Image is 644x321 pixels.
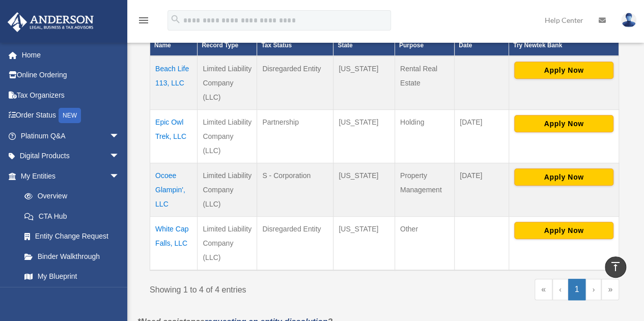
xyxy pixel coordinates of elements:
div: Showing 1 to 4 of 4 entries [150,279,377,297]
span: Record Type [202,42,238,49]
i: search [170,14,181,25]
td: Ocoee Glampin', LLC [150,163,198,216]
span: Tax Status [261,42,292,49]
div: Try Newtek Bank [513,39,603,51]
img: User Pic [621,13,636,27]
a: CTA Hub [14,206,130,226]
td: [US_STATE] [333,216,395,270]
td: S - Corporation [257,163,333,216]
i: menu [137,14,150,26]
button: Apply Now [514,222,613,239]
a: Platinum Q&Aarrow_drop_down [7,126,135,146]
img: Anderson Advisors Platinum Portal [5,12,97,32]
span: Federal Return Due Date [459,17,492,49]
td: Other [395,216,454,270]
a: Home [7,45,135,65]
i: vertical_align_top [609,260,622,273]
span: arrow_drop_down [109,146,130,167]
a: Binder Walkthrough [14,246,130,267]
span: Business Purpose [399,30,426,49]
a: Tax Due Dates [14,286,130,307]
div: NEW [59,108,81,123]
td: Partnership [257,109,333,163]
td: Property Management [395,163,454,216]
td: Limited Liability Company (LLC) [198,216,257,270]
td: Holding [395,109,454,163]
a: First [535,279,552,300]
span: arrow_drop_down [109,126,130,147]
td: [US_STATE] [333,109,395,163]
a: vertical_align_top [605,256,626,278]
a: Digital Productsarrow_drop_down [7,146,135,166]
a: Tax Organizers [7,85,135,105]
td: Disregarded Entity [257,56,333,110]
a: Overview [14,186,125,207]
td: Limited Liability Company (LLC) [198,56,257,110]
a: Order StatusNEW [7,105,135,126]
a: Online Ordering [7,65,135,85]
td: Limited Liability Company (LLC) [198,163,257,216]
button: Apply Now [514,168,613,186]
a: Entity Change Request [14,226,130,247]
span: Entity Name [154,30,171,49]
span: arrow_drop_down [109,166,130,187]
td: Disregarded Entity [257,216,333,270]
a: My Blueprint [14,267,130,287]
button: Apply Now [514,115,613,132]
a: My Entitiesarrow_drop_down [7,166,130,186]
td: Epic Owl Trek, LLC [150,109,198,163]
td: Rental Real Estate [395,56,454,110]
td: [DATE] [455,109,509,163]
span: Organization State [338,30,375,49]
a: menu [137,18,150,26]
button: Apply Now [514,62,613,79]
td: Beach Life 113, LLC [150,56,198,110]
td: [US_STATE] [333,56,395,110]
td: [DATE] [455,163,509,216]
td: [US_STATE] [333,163,395,216]
td: Limited Liability Company (LLC) [198,109,257,163]
td: White Cap Falls, LLC [150,216,198,270]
